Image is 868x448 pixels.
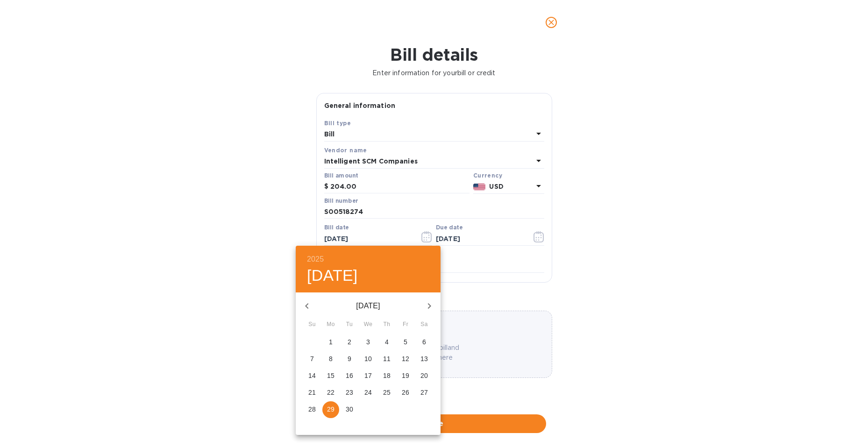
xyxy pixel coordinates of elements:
[307,253,324,266] button: 2025
[402,371,409,380] p: 19
[348,337,351,347] p: 2
[341,368,358,384] button: 16
[322,351,339,368] button: 8
[364,354,372,363] p: 10
[304,351,320,368] button: 7
[310,354,314,363] p: 7
[360,320,377,329] span: We
[416,384,433,401] button: 27
[329,354,333,363] p: 8
[416,368,433,384] button: 20
[422,337,426,347] p: 6
[385,337,389,347] p: 4
[322,334,339,351] button: 1
[329,337,333,347] p: 1
[416,320,433,329] span: Sa
[341,320,358,329] span: Tu
[397,368,414,384] button: 19
[378,368,395,384] button: 18
[322,368,339,384] button: 15
[304,368,320,384] button: 14
[308,388,316,397] p: 21
[378,351,395,368] button: 11
[420,354,428,363] p: 13
[322,401,339,418] button: 29
[366,337,370,347] p: 3
[341,401,358,418] button: 30
[420,388,428,397] p: 27
[348,354,351,363] p: 9
[322,384,339,401] button: 22
[327,388,334,397] p: 22
[378,334,395,351] button: 4
[397,351,414,368] button: 12
[402,388,409,397] p: 26
[327,405,334,414] p: 29
[416,351,433,368] button: 13
[378,320,395,329] span: Th
[304,320,320,329] span: Su
[304,401,320,418] button: 28
[397,334,414,351] button: 5
[341,384,358,401] button: 23
[346,405,353,414] p: 30
[341,351,358,368] button: 9
[360,351,377,368] button: 10
[402,354,409,363] p: 12
[404,337,407,347] p: 5
[327,371,334,380] p: 15
[378,384,395,401] button: 25
[364,371,372,380] p: 17
[318,300,418,312] p: [DATE]
[364,388,372,397] p: 24
[383,354,391,363] p: 11
[308,405,316,414] p: 28
[397,320,414,329] span: Fr
[360,368,377,384] button: 17
[322,320,339,329] span: Mo
[308,371,316,380] p: 14
[416,334,433,351] button: 6
[383,371,391,380] p: 18
[383,388,391,397] p: 25
[360,334,377,351] button: 3
[307,266,358,285] button: [DATE]
[397,384,414,401] button: 26
[360,384,377,401] button: 24
[346,371,353,380] p: 16
[341,334,358,351] button: 2
[304,384,320,401] button: 21
[346,388,353,397] p: 23
[420,371,428,380] p: 20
